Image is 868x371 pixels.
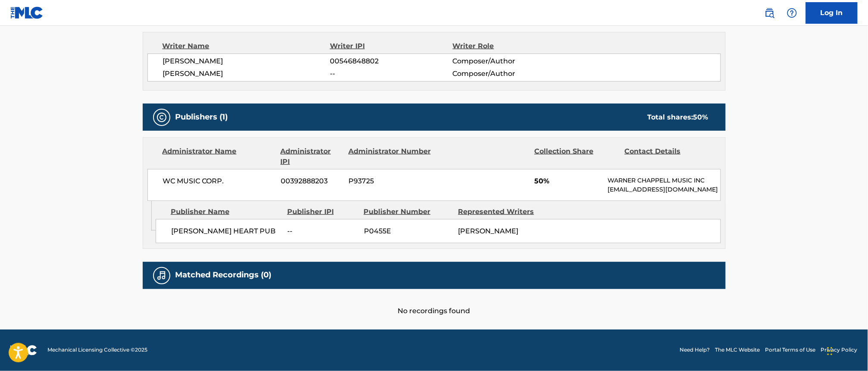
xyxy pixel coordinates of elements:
span: [PERSON_NAME] HEART PUB [171,226,281,236]
a: The MLC Website [715,346,760,354]
div: Publisher Name [171,207,281,217]
span: 00546848802 [330,56,452,66]
span: -- [288,226,357,236]
img: help [787,8,797,18]
div: Publisher IPI [287,207,357,217]
div: Administrator Number [348,146,432,167]
a: Need Help? [680,346,710,354]
span: [PERSON_NAME] [163,56,330,66]
div: Writer Role [453,41,564,51]
h5: Publishers (1) [175,112,228,122]
span: Composer/Author [453,56,564,66]
span: 50% [534,176,601,186]
h5: Matched Recordings (0) [175,270,272,280]
a: Privacy Policy [821,346,858,354]
p: [EMAIL_ADDRESS][DOMAIN_NAME] [608,185,720,194]
div: Administrator Name [163,146,274,167]
img: Matched Recordings [157,270,167,281]
a: Public Search [761,4,778,22]
span: WC MUSIC CORP. [163,176,275,186]
span: 50 % [693,113,708,121]
img: MLC Logo [10,6,44,19]
span: Composer/Author [453,69,564,79]
img: search [765,8,775,18]
a: Portal Terms of Use [765,346,816,354]
div: Publisher Number [364,207,452,217]
span: -- [330,69,452,79]
span: Mechanical Licensing Collective © 2025 [47,346,147,354]
div: Writer IPI [330,41,453,51]
div: Represented Writers [458,207,546,217]
span: P0455E [364,226,452,236]
span: [PERSON_NAME] [163,69,330,79]
div: Administrator IPI [281,146,342,167]
div: Collection Share [534,146,618,167]
span: 00392888203 [281,176,342,186]
span: [PERSON_NAME] [458,227,519,235]
a: Log In [806,2,858,24]
iframe: Chat Widget [825,330,868,371]
div: Drag [827,338,833,364]
img: Publishers [157,112,167,123]
p: WARNER CHAPPELL MUSIC INC [608,176,720,185]
div: Help [783,4,801,22]
div: Contact Details [625,146,708,167]
div: Writer Name [163,41,330,51]
span: P93725 [348,176,432,186]
img: logo [10,345,37,355]
div: Total shares: [648,112,708,123]
div: No recordings found [143,289,726,317]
